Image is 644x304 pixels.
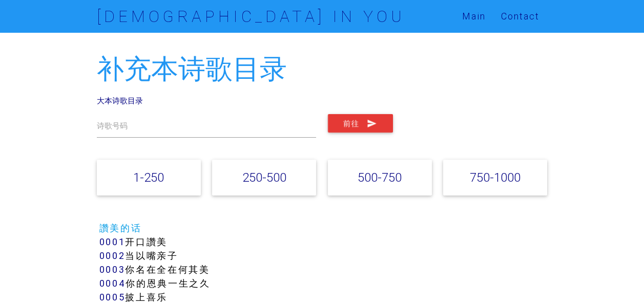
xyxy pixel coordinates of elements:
a: 大本诗歌目录 [97,96,143,105]
label: 诗歌号码 [97,120,128,132]
a: 1-250 [133,170,164,185]
a: 500-750 [358,170,402,185]
a: 0005 [99,291,126,303]
h2: 补充本诗歌目录 [97,54,548,84]
iframe: Chat [600,258,636,296]
a: 250-500 [242,170,286,185]
a: 0004 [99,277,126,289]
a: 750-1000 [470,170,521,185]
a: 0001 [99,236,126,248]
button: 前往 [328,114,393,133]
a: 0002 [99,250,126,262]
a: 讚美的话 [99,222,142,234]
a: 0003 [99,264,126,275]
